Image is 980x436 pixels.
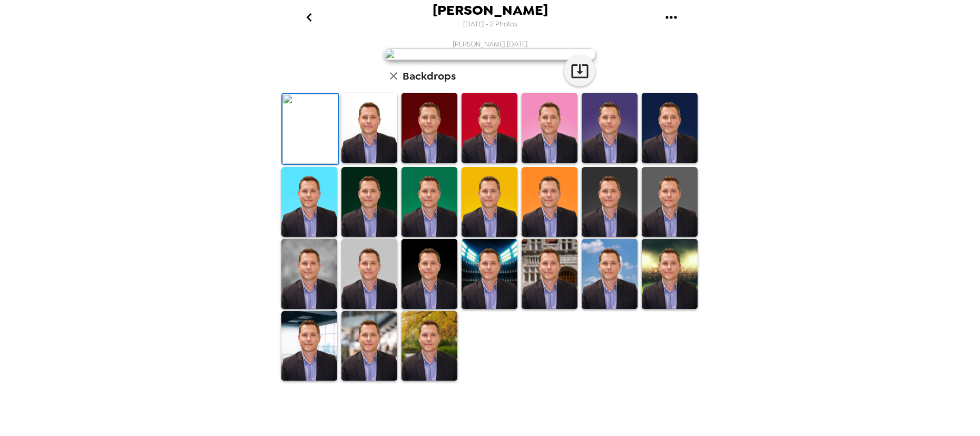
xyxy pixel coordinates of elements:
img: Original [282,94,338,164]
span: [PERSON_NAME] , [DATE] [453,40,528,49]
span: [DATE] • 2 Photos [463,17,517,32]
img: user [385,49,595,60]
h6: Backdrops [403,67,456,84]
span: [PERSON_NAME] [433,3,548,17]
